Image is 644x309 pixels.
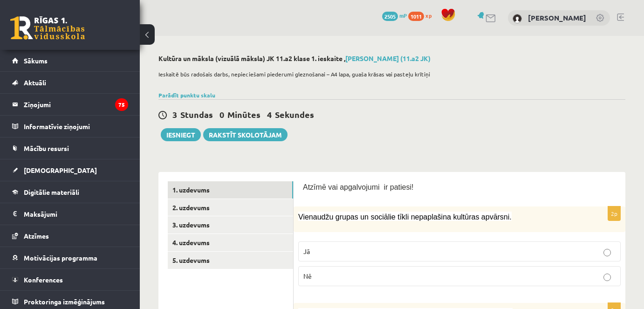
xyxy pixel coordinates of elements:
span: 4 [267,109,272,120]
a: 3. uzdevums [168,216,293,233]
span: Stundas [180,109,213,120]
p: 2p [608,206,621,221]
span: Atzīmes [24,232,49,240]
a: Mācību resursi [12,137,128,159]
a: Atzīmes [12,225,128,247]
img: Daniela Tarvāne [513,14,522,23]
span: Motivācijas programma [24,254,97,262]
span: 0 [219,109,224,120]
span: xp [425,12,432,19]
legend: Informatīvie ziņojumi [24,116,128,137]
a: 5. uzdevums [168,252,293,269]
a: 1. uzdevums [168,181,293,199]
a: 2505 mP [382,12,407,19]
span: Proktoringa izmēģinājums [24,297,105,306]
legend: Ziņojumi [24,94,128,115]
a: [PERSON_NAME] [528,13,586,22]
p: Ieskaitē būs radošais darbs, nepieciešami piederumi gleznošanai – A4 lapa, guaša krāsas vai paste... [158,70,621,78]
span: [DEMOGRAPHIC_DATA] [24,166,97,174]
span: Mācību resursi [24,144,69,152]
a: Motivācijas programma [12,247,128,268]
span: Atzīmē vai apgalvojumi ir patiesi! [303,183,413,191]
legend: Maksājumi [24,203,128,225]
span: mP [399,12,407,19]
input: Nē [603,274,611,281]
a: Aktuāli [12,72,128,93]
span: 2505 [382,12,398,21]
span: Aktuāli [24,78,46,87]
a: 4. uzdevums [168,234,293,251]
a: Sākums [12,50,128,71]
a: [DEMOGRAPHIC_DATA] [12,159,128,181]
a: Maksājumi [12,203,128,225]
h2: Kultūra un māksla (vizuālā māksla) JK 11.a2 klase 1. ieskaite , [158,55,625,62]
button: Iesniegt [161,128,201,141]
span: Sākums [24,56,48,65]
span: Minūtes [227,109,260,120]
i: 75 [115,98,128,111]
span: Jā [303,247,310,255]
span: Digitālie materiāli [24,188,79,196]
span: Sekundes [275,109,314,120]
span: 1011 [408,12,424,21]
span: 3 [172,109,177,120]
span: Konferences [24,275,63,284]
a: Parādīt punktu skalu [158,91,215,99]
a: Rakstīt skolotājam [203,128,288,141]
a: Rīgas 1. Tālmācības vidusskola [10,16,85,40]
span: Nē [303,272,312,280]
a: Informatīvie ziņojumi [12,116,128,137]
a: [PERSON_NAME] (11.a2 JK) [345,54,431,62]
a: Konferences [12,269,128,290]
input: Jā [603,249,611,256]
a: 2. uzdevums [168,199,293,216]
a: 1011 xp [408,12,436,19]
a: Digitālie materiāli [12,181,128,203]
a: Ziņojumi75 [12,94,128,115]
span: Vienaudžu grupas un sociālie tīkli nepaplašina kultūras apvārsni. [298,213,512,221]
